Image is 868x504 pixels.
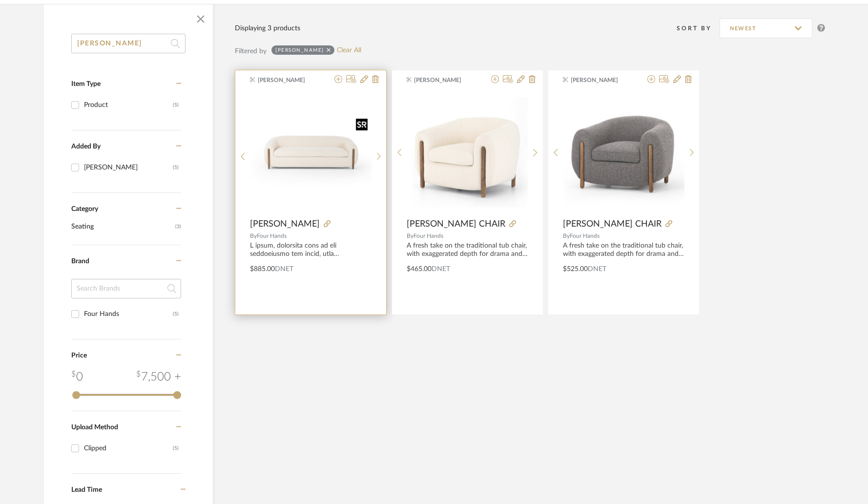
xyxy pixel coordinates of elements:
span: DNET [275,266,293,273]
div: Sort By [677,23,720,33]
span: By [250,233,257,239]
span: (3) [175,219,181,234]
span: [PERSON_NAME] [258,76,319,84]
div: Displaying 3 products [235,23,300,34]
span: DNET [588,266,606,273]
span: Four Hands [570,233,599,239]
img: LYLA CHAIR [563,95,684,210]
img: Lyla Sofa [250,92,372,213]
button: Close [191,9,210,29]
input: Search within 3 results [71,34,186,53]
div: [PERSON_NAME] [275,47,324,53]
div: 7,500 + [136,368,181,386]
div: (5) [173,441,179,456]
span: By [407,233,413,239]
div: A fresh take on the traditional tub chair, with exaggerated depth for drama and comfort. Solid ru... [407,242,528,258]
span: $465.00 [407,266,432,273]
span: Upload Method [71,424,118,431]
div: 0 [71,368,83,386]
span: $885.00 [250,266,275,273]
span: Added By [71,143,101,150]
div: Clipped [84,441,173,456]
span: Four Hands [413,233,443,239]
span: $525.00 [563,266,588,273]
div: Filtered by [235,46,267,57]
span: Item Type [71,81,101,87]
span: Lead Time [71,486,102,493]
span: [PERSON_NAME] CHAIR [407,219,505,230]
span: By [563,233,570,239]
input: Search Brands [71,279,181,298]
span: Four Hands [257,233,287,239]
div: [PERSON_NAME] [84,160,173,175]
div: Product [84,97,173,113]
span: Price [71,352,87,359]
span: [PERSON_NAME] [571,76,632,84]
div: (5) [173,160,179,175]
a: Clear All [337,46,361,55]
span: Brand [71,258,89,265]
span: Seating [71,218,173,235]
div: Four Hands [84,306,173,322]
img: LYLA CHAIR [407,97,528,207]
div: (5) [173,306,179,322]
span: Category [71,205,98,213]
div: A fresh take on the traditional tub chair, with exaggerated depth for drama and comfort. Solid pa... [563,242,684,258]
span: DNET [432,266,450,273]
div: 0 [250,91,372,213]
span: [PERSON_NAME] [414,76,475,84]
div: L ipsum, dolorsita cons ad eli seddoeiusmo tem incid, utla etdoloremag aliqu eni admin ven quisno... [250,242,372,258]
span: [PERSON_NAME] CHAIR [563,219,661,230]
div: (5) [173,97,179,113]
span: [PERSON_NAME] [250,219,320,230]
